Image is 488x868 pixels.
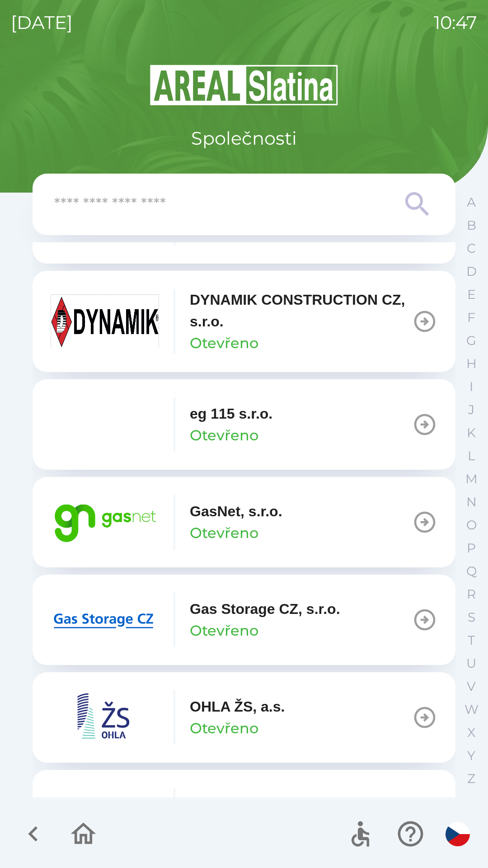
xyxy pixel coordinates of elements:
p: Otevřeno [190,425,258,446]
p: K [467,425,476,441]
p: X [467,725,475,741]
p: D [466,264,477,279]
p: Otevřeno [190,717,258,739]
p: J [468,402,474,418]
img: Logo [33,63,455,107]
button: H [460,352,483,375]
p: Otevřeno [190,332,258,354]
button: B [460,214,483,237]
p: B [467,217,476,233]
button: X [460,721,483,744]
p: O [466,517,477,533]
img: 2bd567fa-230c-43b3-b40d-8aef9e429395.png [51,593,159,647]
img: cs flag [446,822,470,846]
button: U [460,652,483,675]
p: U [466,656,476,671]
p: N [466,494,477,510]
button: W [460,698,483,721]
p: V [467,679,476,694]
p: Otevřeno [190,620,258,642]
button: G [460,329,483,352]
button: F [460,306,483,329]
p: [PERSON_NAME]-SLATINA a.s. [190,793,405,815]
img: 95230cbc-907d-4dce-b6ee-20bf32430970.png [51,690,159,745]
p: P [467,540,476,556]
button: DYNAMIK CONSTRUCTION CZ, s.r.o.Otevřeno [33,271,455,372]
button: Z [460,767,483,790]
p: F [467,310,475,325]
p: 10:47 [434,9,477,36]
button: OHLA ŽS, a.s.Otevřeno [33,672,455,763]
img: 1a4889b5-dc5b-4fa6-815e-e1339c265386.png [51,397,159,452]
button: eg 115 s.r.o.Otevřeno [33,379,455,470]
button: D [460,260,483,283]
button: E [460,283,483,306]
p: Gas Storage CZ, s.r.o. [190,598,340,620]
button: M [460,467,483,491]
p: Q [466,563,477,579]
p: Y [467,748,475,764]
button: K [460,421,483,444]
button: R [460,583,483,606]
button: N [460,491,483,514]
p: DYNAMIK CONSTRUCTION CZ, s.r.o. [190,289,412,332]
p: OHLA ŽS, a.s. [190,696,285,717]
button: Y [460,744,483,767]
img: 9aa1c191-0426-4a03-845b-4981a011e109.jpeg [51,294,159,349]
button: L [460,444,483,467]
p: Z [467,771,475,787]
button: T [460,629,483,652]
img: 95bd5263-4d84-4234-8c68-46e365c669f1.png [51,495,159,549]
p: I [469,379,473,395]
button: Q [460,560,483,583]
button: Gas Storage CZ, s.r.o.Otevřeno [33,575,455,665]
p: L [468,448,475,464]
button: GasNet, s.r.o.Otevřeno [33,477,455,567]
button: A [460,191,483,214]
p: W [465,702,479,717]
p: G [466,333,476,349]
p: E [467,287,476,302]
button: [PERSON_NAME]-SLATINA a.s.Zavřeno [33,770,455,860]
button: S [460,606,483,629]
button: O [460,514,483,537]
button: I [460,375,483,398]
button: P [460,537,483,560]
p: Otevřeno [190,522,258,544]
button: C [460,237,483,260]
button: J [460,398,483,421]
p: Společnosti [191,125,297,152]
p: M [465,471,478,487]
p: C [467,241,476,256]
p: R [467,586,476,602]
p: [DATE] [11,9,73,36]
p: GasNet, s.r.o. [190,500,282,522]
p: H [466,356,477,372]
button: V [460,675,483,698]
p: eg 115 s.r.o. [190,403,272,425]
p: S [468,609,475,625]
img: e7973d4e-78b1-4a83-8dc1-9059164483d7.png [51,788,159,842]
p: T [468,632,475,648]
p: A [467,194,476,210]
